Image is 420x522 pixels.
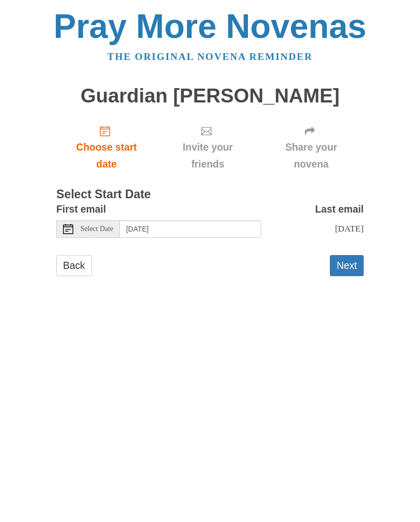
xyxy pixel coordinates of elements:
a: Choose start date [56,117,157,178]
span: [DATE] [335,223,364,234]
span: Share your novena [269,139,353,173]
button: Next [330,255,364,276]
a: Back [56,255,92,276]
span: Select Date [80,225,113,233]
a: The original novena reminder [108,51,313,62]
label: First email [56,201,106,218]
a: Pray More Novenas [54,7,367,45]
div: Click "Next" to confirm your start date first. [157,117,259,178]
label: Last email [315,201,364,218]
span: Invite your friends [167,139,248,173]
h1: Guardian [PERSON_NAME] [56,85,364,107]
div: Click "Next" to confirm your start date first. [259,117,364,178]
span: Choose start date [67,139,146,173]
h3: Select Start Date [56,188,364,201]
